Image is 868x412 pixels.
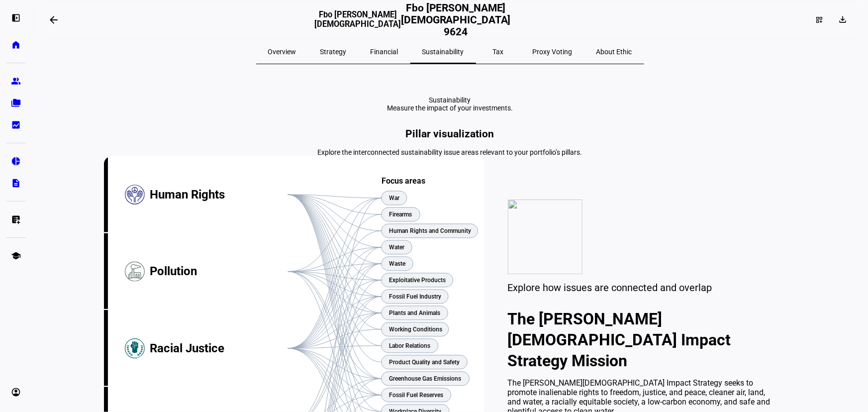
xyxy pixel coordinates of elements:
[6,93,26,113] a: folder_copy
[371,48,398,55] span: Financial
[11,40,21,50] eth-mat-symbol: home
[268,48,296,55] span: Overview
[387,104,513,112] div: Measure the impact of your investments.
[11,156,21,166] eth-mat-symbol: pie_chart
[508,309,772,371] h2: The [PERSON_NAME][DEMOGRAPHIC_DATA] Impact Strategy Mission
[6,115,26,135] a: bid_landscape
[401,2,510,38] h2: Fbo [PERSON_NAME][DEMOGRAPHIC_DATA] 9624
[11,387,21,397] eth-mat-symbol: account_circle
[422,48,464,55] span: Sustainability
[104,128,796,140] h2: Pillar visualization
[11,13,21,23] eth-mat-symbol: left_panel_open
[6,35,26,55] a: home
[104,96,796,112] eth-report-page-title: Sustainability
[389,342,430,349] text: Labor Relations
[389,277,446,284] text: Exploitative Products
[389,293,441,300] text: Fossil Fuel Industry
[533,48,573,55] span: Proxy Voting
[6,151,26,171] a: pie_chart
[389,227,471,234] text: Human Rights and Community
[389,195,400,202] text: War
[508,282,772,294] div: Explore how issues are connected and overlap
[150,233,288,310] div: Pollution
[314,10,401,37] h3: Fbo [PERSON_NAME][DEMOGRAPHIC_DATA]
[596,48,632,55] span: About Ethic
[508,200,582,274] img: values.svg
[48,14,60,26] mat-icon: arrow_backwards
[389,309,440,316] text: Plants and Animals
[389,326,442,333] text: Working Conditions
[6,173,26,193] a: description
[11,120,21,130] eth-mat-symbol: bid_landscape
[320,48,347,55] span: Strategy
[389,244,405,251] text: Water
[815,16,823,24] mat-icon: dashboard_customize
[104,148,796,156] div: Explore the interconnected sustainability issue areas relevant to your portfolio’s pillars.
[389,375,461,382] text: Greenhouse Gas Emissions
[382,176,425,186] text: Focus areas
[11,98,21,108] eth-mat-symbol: folder_copy
[389,211,412,218] text: Firearms
[838,14,848,24] mat-icon: download
[389,260,406,267] text: Waste
[493,48,504,55] span: Tax
[11,214,21,224] eth-mat-symbol: list_alt_add
[11,76,21,86] eth-mat-symbol: group
[11,178,21,188] eth-mat-symbol: description
[150,310,288,387] div: Racial Justice
[389,392,443,399] text: Fossil Fuel Reserves
[387,96,513,104] div: Sustainability
[150,156,288,233] div: Human Rights
[6,71,26,91] a: group
[11,251,21,261] eth-mat-symbol: school
[389,359,460,366] text: Product Quality and Safety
